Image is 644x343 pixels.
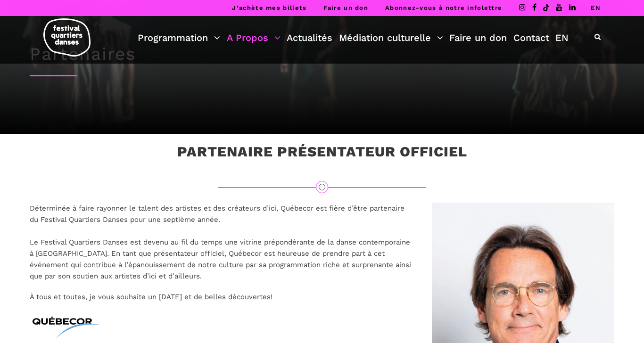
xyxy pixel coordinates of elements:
[323,4,368,11] a: Faire un don
[30,291,413,302] p: À tous et toutes, je vous souhaite un [DATE] et de belles découvertes!
[43,18,91,57] img: logo-fqd-med
[339,30,443,46] a: Médiation culturelle
[227,30,281,46] a: A Propos
[555,30,569,46] a: EN
[513,30,549,46] a: Contact
[449,30,507,46] a: Faire un don
[30,203,413,282] p: Déterminée à faire rayonner le talent des artistes et des créateurs d’ici, Québecor est fière d’ê...
[287,30,332,46] a: Actualités
[232,4,306,11] a: J’achète mes billets
[138,30,220,46] a: Programmation
[177,143,467,167] h3: Partenaire Présentateur Officiel
[591,4,601,11] a: EN
[385,4,502,11] a: Abonnez-vous à notre infolettre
